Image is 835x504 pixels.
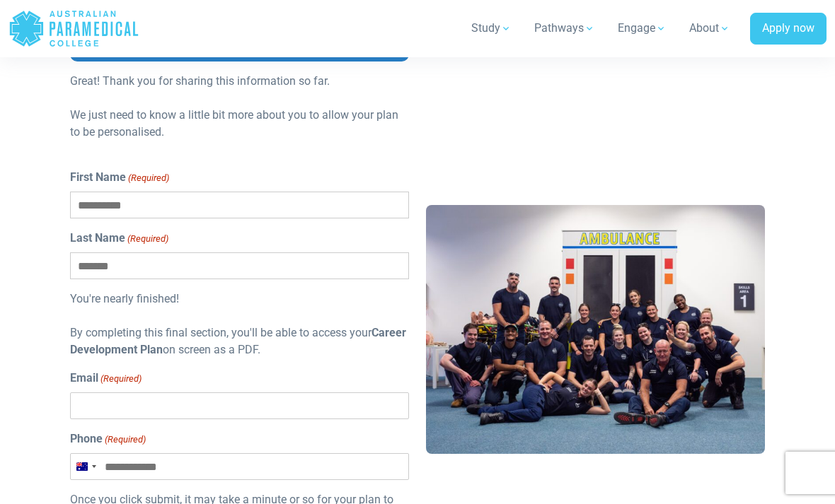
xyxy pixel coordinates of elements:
[70,291,409,358] div: You're nearly finished! By completing this final section, you'll be able to access your on screen...
[70,370,142,387] label: Email
[609,8,675,48] a: Engage
[99,372,142,386] span: (Required)
[127,171,169,185] span: (Required)
[126,232,168,246] span: (Required)
[70,169,169,186] label: First Name
[70,73,409,158] div: Great! Thank you for sharing this information so far. We just need to know a little bit more abou...
[463,8,520,48] a: Study
[526,8,604,48] a: Pathways
[8,6,139,52] a: Australian Paramedical College
[103,433,146,447] span: (Required)
[750,13,827,45] a: Apply now
[681,8,739,48] a: About
[70,230,168,247] label: Last Name
[71,454,100,479] button: Selected country
[70,430,146,447] label: Phone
